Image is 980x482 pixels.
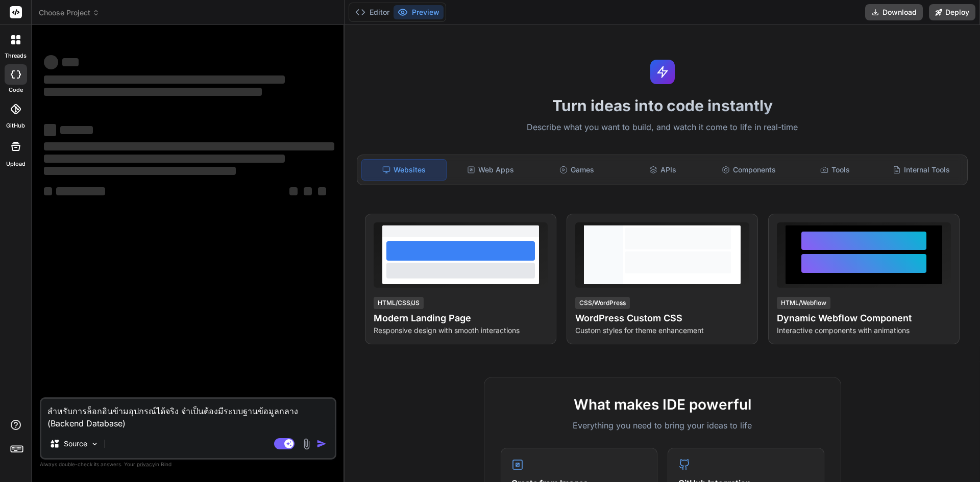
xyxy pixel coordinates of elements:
h4: Modern Landing Page [374,311,548,325]
div: Components [707,159,791,181]
div: HTML/Webflow [777,297,830,309]
button: Preview [394,5,444,19]
span: ‌ [56,187,105,195]
span: ‌ [44,55,58,69]
textarea: สำหรับการล็อกอินข้ามอุปกรณ์ได้จริง จำเป็นต้องมีระบบฐานข้อมูลกลาง (Backend Database) [41,399,335,429]
span: ‌ [44,167,236,175]
label: GitHub [6,121,25,130]
label: Upload [6,160,26,168]
span: ‌ [62,58,79,66]
button: Download [865,4,923,20]
span: ‌ [44,75,285,84]
p: Responsive design with smooth interactions [374,325,548,336]
img: attachment [301,438,312,450]
p: Always double-check its answers. Your in Bind [40,460,336,469]
span: ‌ [44,142,334,150]
button: Deploy [929,4,975,20]
p: Everything you need to bring your ideas to life [501,419,824,432]
p: Source [64,439,87,449]
div: Games [535,159,619,181]
h2: What makes IDE powerful [501,394,824,415]
h4: WordPress Custom CSS [575,311,749,325]
div: APIs [621,159,705,181]
span: Choose Project [39,8,100,18]
button: Editor [351,5,394,19]
span: ‌ [289,187,298,195]
span: ‌ [318,187,326,195]
label: threads [5,52,27,60]
label: code [9,86,23,94]
span: privacy [137,461,155,467]
span: ‌ [44,155,285,163]
h1: Turn ideas into code instantly [351,96,974,115]
span: ‌ [44,187,52,195]
p: Custom styles for theme enhancement [575,325,749,336]
p: Describe what you want to build, and watch it come to life in real-time [351,121,974,134]
span: ‌ [44,88,262,96]
div: HTML/CSS/JS [374,297,424,309]
img: Pick Models [90,440,99,448]
span: ‌ [304,187,312,195]
div: CSS/WordPress [575,297,630,309]
div: Websites [361,159,447,181]
span: ‌ [60,126,93,134]
div: Tools [793,159,877,181]
img: icon [316,439,327,449]
h4: Dynamic Webflow Component [777,311,951,325]
div: Internal Tools [879,159,963,181]
p: Interactive components with animations [777,325,951,336]
div: Web Apps [449,159,533,181]
span: ‌ [44,124,56,136]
